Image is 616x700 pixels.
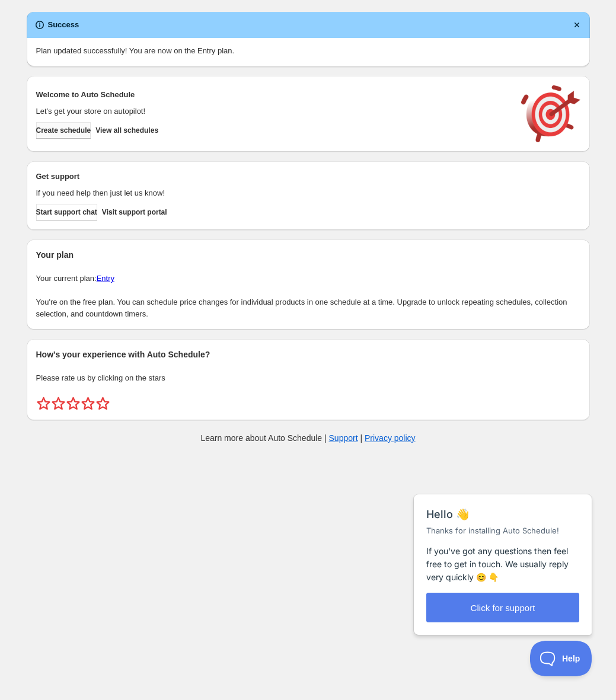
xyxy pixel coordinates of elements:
[36,171,509,183] h2: Get support
[36,249,580,261] h2: Your plan
[36,106,509,117] p: Let's get your store on autopilot!
[36,207,97,217] span: Start support chat
[102,204,167,220] a: Visit support portal
[36,273,580,285] p: Your current plan:
[36,45,580,57] p: Plan updated successfully! You are now on the Entry plan.
[365,433,416,443] a: Privacy policy
[329,433,358,443] a: Support
[36,89,509,101] h2: Welcome to Auto Schedule
[569,17,585,33] button: Dismiss notification
[36,187,509,199] p: If you need help then just let us know!
[36,204,97,220] a: Start support chat
[95,126,158,135] span: View all schedules
[36,296,580,320] p: You're on the free plan. You can schedule price changes for individual products in one schedule a...
[97,274,114,283] a: Entry
[48,19,79,31] h2: Success
[36,122,91,139] button: Create schedule
[95,122,158,139] button: View all schedules
[530,641,592,676] iframe: Help Scout Beacon - Open
[408,465,599,641] iframe: Help Scout Beacon - Messages and Notifications
[36,372,580,384] p: Please rate us by clicking on the stars
[200,432,415,444] p: Learn more about Auto Schedule | |
[102,207,167,217] span: Visit support portal
[36,349,580,360] h2: How's your experience with Auto Schedule?
[36,126,91,135] span: Create schedule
